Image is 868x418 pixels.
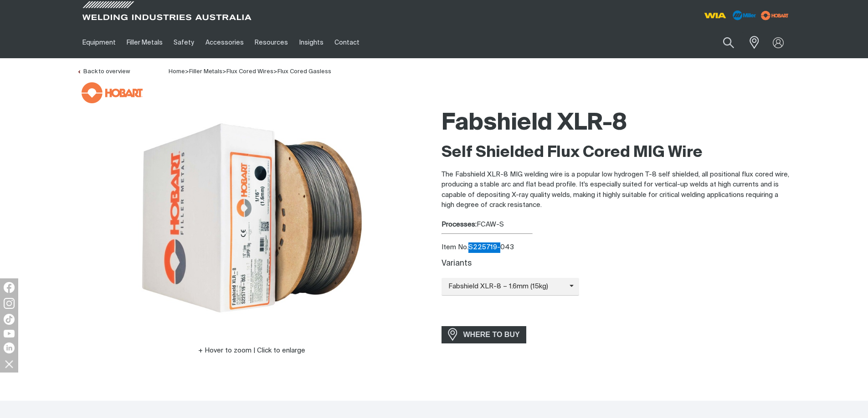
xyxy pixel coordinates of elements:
a: Equipment [77,27,121,58]
div: FCAW-S [442,220,791,230]
a: Contact [329,27,365,58]
img: miller [758,9,791,22]
a: WHERE TO BUY [442,326,527,343]
img: Hobart [82,82,143,103]
h1: Fabshield XLR-8 [442,109,791,138]
div: Item No. S225719-043 [442,242,791,253]
button: Search products [713,32,744,53]
input: Product name or item number... [701,32,744,53]
span: > [185,69,189,75]
img: TikTok [4,314,15,325]
img: LinkedIn [4,342,15,353]
a: Filler Metals [189,69,222,75]
span: > [222,69,226,75]
img: Fabshield XLR-8 [138,104,366,332]
a: Safety [168,27,200,58]
strong: Processes: [442,221,477,228]
a: Back to overview of Flux Cored Gasless [77,69,130,75]
p: The Fabshield XLR-8 MIG welding wire is a popular low hydrogen T-8 self shielded, all positional ... [442,170,791,211]
a: Flux Cored Wires [226,69,273,75]
img: Instagram [4,298,15,309]
a: Home [169,68,185,75]
a: Flux Cored Gasless [277,69,331,75]
img: hide socials [1,356,17,372]
a: Accessories [200,27,249,58]
img: YouTube [4,330,15,337]
button: Hover to zoom | Click to enlarge [193,345,311,356]
h2: Self Shielded Flux Cored MIG Wire [442,143,791,163]
nav: Main [77,27,613,58]
label: Variants [442,260,472,267]
a: Resources [249,27,293,58]
a: Filler Metals [121,27,168,58]
span: > [273,69,277,75]
span: WHERE TO BUY [457,327,526,342]
img: Facebook [4,282,15,293]
span: Home [169,69,185,75]
a: Insights [293,27,329,58]
span: Fabshield XLR-8 – 1.6mm (15kg) [442,282,570,292]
